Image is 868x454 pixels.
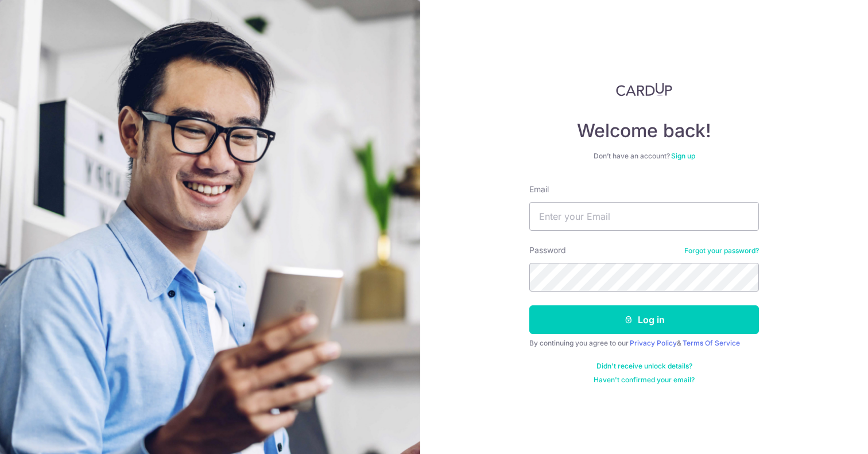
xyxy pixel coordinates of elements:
[529,184,549,195] label: Email
[529,305,759,334] button: Log in
[630,339,677,347] a: Privacy Policy
[529,202,759,231] input: Enter your Email
[671,152,695,160] a: Sign up
[616,83,672,96] img: CardUp Logo
[529,152,759,161] div: Don’t have an account?
[594,375,695,385] a: Haven't confirmed your email?
[684,246,759,255] a: Forgot your password?
[529,119,759,142] h4: Welcome back!
[683,339,740,347] a: Terms Of Service
[529,245,566,256] label: Password
[529,339,759,348] div: By continuing you agree to our &
[596,362,692,371] a: Didn't receive unlock details?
